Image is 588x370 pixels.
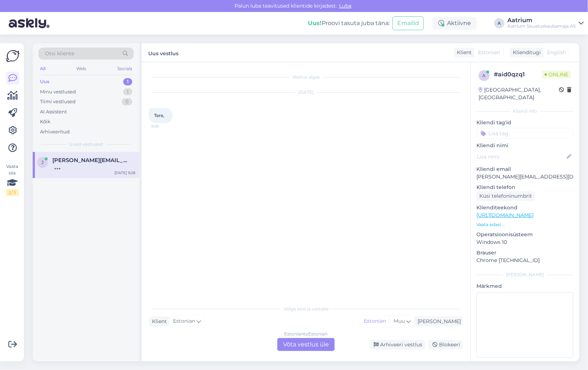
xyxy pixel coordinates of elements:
p: [PERSON_NAME][EMAIL_ADDRESS][DOMAIN_NAME] [476,173,573,181]
b: Uus! [308,20,322,27]
div: Estonian [360,316,390,327]
p: Vaata edasi ... [476,221,573,228]
div: 2 / 3 [6,189,19,196]
div: Arhiveeritud [40,128,70,136]
div: 1 [123,88,132,96]
span: 9:28 [151,124,178,129]
div: Küsi telefoninumbrit [476,191,535,201]
div: Minu vestlused [40,88,76,96]
span: Estonian [478,49,500,56]
a: [URL][DOMAIN_NAME] [476,212,533,218]
div: # aid0qzq1 [494,70,542,79]
input: Lisa nimi [477,153,565,161]
div: Aktiivne [432,17,477,30]
span: j [41,160,44,165]
div: Aatrium [507,17,576,23]
div: Tiimi vestlused [40,98,76,105]
p: Kliendi telefon [476,184,573,191]
div: Uus [40,78,49,85]
span: Tere, [154,113,164,118]
button: Emailid [392,16,424,30]
span: Muu [394,318,405,324]
input: Lisa tag [476,128,573,139]
p: Chrome [TECHNICAL_ID] [476,257,573,264]
div: Proovi tasuta juba täna: [308,19,390,28]
div: Vaata siia [6,163,19,196]
span: Otsi kliente [45,50,74,57]
p: Klienditeekond [476,204,573,212]
div: Web [75,64,88,73]
div: Klient [149,318,167,325]
p: Kliendi tag'id [476,119,573,126]
div: Socials [116,64,134,73]
p: Operatsioonisüsteem [476,231,573,238]
div: All [39,64,47,73]
div: Estonian to Estonian [285,331,328,337]
span: Online [542,71,571,79]
span: Estonian [173,317,195,325]
div: [DATE] 9:28 [114,170,135,176]
div: Klient [454,49,472,56]
div: Kliendi info [476,108,573,114]
div: Võta vestlus üle [277,338,335,351]
span: Luba [337,3,354,9]
div: [PERSON_NAME] [415,318,461,325]
img: Askly Logo [6,49,20,63]
div: [DATE] [149,89,463,96]
div: 0 [122,98,132,105]
div: Arhiveeri vestlus [369,340,425,350]
div: AI Assistent [40,108,67,116]
span: a [483,73,486,78]
div: Klienditugi [510,49,541,56]
div: Aatrium Sisustuskaubamaja AS [507,23,576,29]
p: Kliendi nimi [476,142,573,149]
div: Blokeeri [428,340,463,350]
a: AatriumAatrium Sisustuskaubamaja AS [507,17,584,29]
div: 1 [123,78,132,85]
p: Windows 10 [476,238,573,246]
span: Uued vestlused [69,141,103,148]
div: [GEOGRAPHIC_DATA], [GEOGRAPHIC_DATA] [479,86,559,101]
div: [PERSON_NAME] [476,272,573,278]
p: Brauser [476,249,573,257]
div: A [494,18,504,28]
span: julia.mets@icloud.com [52,157,128,164]
p: Märkmed [476,282,573,290]
label: Uus vestlus [148,48,178,57]
span: English [547,49,566,56]
p: Kliendi email [476,165,573,173]
div: Kõik [40,118,51,125]
div: Vestlus algas [149,74,463,80]
div: Valige keel ja vastake [149,306,463,312]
